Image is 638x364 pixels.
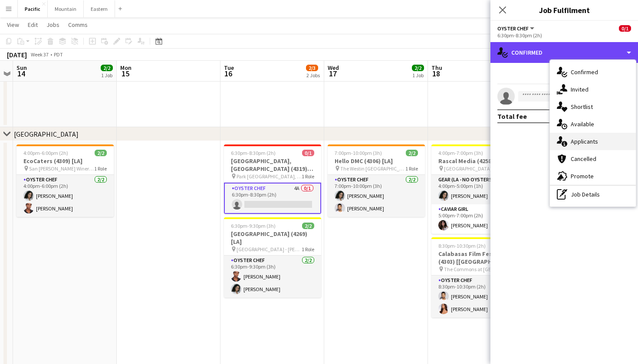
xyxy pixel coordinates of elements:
h3: Calabasas Film Festival (4303) [[GEOGRAPHIC_DATA]] [431,250,529,266]
span: 8:30pm-10:30pm (2h) [438,243,486,249]
span: 17 [326,69,339,79]
span: 4:00pm-7:00pm (3h) [438,150,483,156]
app-job-card: 4:00pm-7:00pm (3h)2/2Rascal Media (4258) [LA] [GEOGRAPHIC_DATA] E2 RolesGear (LA - NO oysters)1/1... [431,144,529,234]
span: Edit [28,21,38,29]
span: 18 [430,69,442,79]
h3: [GEOGRAPHIC_DATA] (4269) [LA] [224,230,321,246]
div: 2 Jobs [306,72,320,79]
div: [DATE] [7,50,27,59]
h3: Job Fulfilment [490,4,638,16]
span: Invited [571,85,589,93]
span: 7:00pm-10:00pm (3h) [335,150,382,156]
span: Week 37 [29,51,50,58]
span: Promote [571,172,594,180]
h3: Hello DMC (4306) [LA] [328,157,425,165]
div: Confirmed [490,42,638,63]
a: Jobs [43,19,63,30]
span: [GEOGRAPHIC_DATA] - [PERSON_NAME] ([GEOGRAPHIC_DATA], [GEOGRAPHIC_DATA]) [237,246,302,253]
a: Comms [65,19,91,30]
button: Oyster Chef [497,25,536,32]
app-job-card: 6:30pm-9:30pm (3h)2/2[GEOGRAPHIC_DATA] (4269) [LA] [GEOGRAPHIC_DATA] - [PERSON_NAME] ([GEOGRAPHIC... [224,217,321,298]
div: 1 Job [101,72,112,79]
app-card-role: Oyster Chef2/26:30pm-9:30pm (3h)[PERSON_NAME][PERSON_NAME] [224,256,321,298]
span: Oyster Chef [497,25,529,32]
span: [GEOGRAPHIC_DATA] E [444,165,495,172]
span: 4:00pm-6:00pm (2h) [23,150,68,156]
span: 2/2 [412,65,424,71]
app-card-role: Oyster Chef2/27:00pm-10:00pm (3h)[PERSON_NAME][PERSON_NAME] [328,175,425,217]
span: Tue [224,64,234,72]
span: 6:30pm-9:30pm (3h) [231,223,276,229]
span: Available [571,120,594,128]
span: Sun [16,64,27,72]
span: 2/3 [306,65,318,71]
span: Mon [120,64,132,72]
span: View [7,21,19,29]
app-job-card: 8:30pm-10:30pm (2h)2/2Calabasas Film Festival (4303) [[GEOGRAPHIC_DATA]] The Commons at [GEOGRAPH... [431,237,529,318]
span: 0/1 [302,150,314,156]
h3: Rascal Media (4258) [LA] [431,157,529,165]
span: 0/1 [619,25,631,32]
button: Mountain [48,0,84,17]
span: Comms [68,21,88,29]
span: 1 Role [302,246,314,253]
h3: EcoCaters (4309) [LA] [16,157,114,165]
button: Eastern [84,0,115,17]
a: Edit [24,19,41,30]
app-job-card: 6:30pm-8:30pm (2h)0/1[GEOGRAPHIC_DATA], [GEOGRAPHIC_DATA] (4319) [LA] Park [GEOGRAPHIC_DATA], [GE... [224,144,321,214]
app-card-role: Oyster Chef2/24:00pm-6:00pm (2h)[PERSON_NAME][PERSON_NAME] [16,175,114,217]
span: The Westin [GEOGRAPHIC_DATA] ([GEOGRAPHIC_DATA], [GEOGRAPHIC_DATA]) [340,165,405,172]
span: 2/2 [101,65,113,71]
h3: [GEOGRAPHIC_DATA], [GEOGRAPHIC_DATA] (4319) [LA] [224,157,321,173]
app-card-role: Oyster Chef2/28:30pm-10:30pm (2h)[PERSON_NAME][PERSON_NAME] [431,275,529,318]
div: PDT [54,51,63,58]
span: 1 Role [302,173,314,180]
a: View [3,19,23,30]
span: Confirmed [571,68,598,76]
div: 1 Job [412,72,424,79]
div: Job Details [550,186,636,203]
app-job-card: 4:00pm-6:00pm (2h)2/2EcoCaters (4309) [LA] San [PERSON_NAME] Winery ([GEOGRAPHIC_DATA], [GEOGRAPH... [16,144,114,217]
span: 1 Role [94,165,107,172]
span: Wed [328,64,339,72]
app-card-role: Gear (LA - NO oysters)1/14:00pm-5:00pm (1h)[PERSON_NAME] [431,175,529,204]
button: Pacific [18,0,48,17]
div: Total fee [497,112,527,121]
span: The Commons at [GEOGRAPHIC_DATA] ([GEOGRAPHIC_DATA], [GEOGRAPHIC_DATA]) [444,266,509,272]
span: Thu [431,64,442,72]
span: 1 Role [405,165,418,172]
span: 14 [15,69,27,79]
app-job-card: 7:00pm-10:00pm (3h)2/2Hello DMC (4306) [LA] The Westin [GEOGRAPHIC_DATA] ([GEOGRAPHIC_DATA], [GEO... [328,144,425,217]
span: 15 [119,69,132,79]
span: 2/2 [95,150,107,156]
span: Cancelled [571,155,596,163]
span: Jobs [46,21,59,29]
span: 2/2 [302,223,314,229]
span: San [PERSON_NAME] Winery ([GEOGRAPHIC_DATA], [GEOGRAPHIC_DATA]) [29,165,94,172]
span: Applicants [571,138,598,145]
app-card-role: Oyster Chef4A0/16:30pm-8:30pm (2h) [224,183,321,214]
span: 6:30pm-8:30pm (2h) [231,150,276,156]
span: 16 [223,69,234,79]
span: 2/2 [406,150,418,156]
div: 6:30pm-8:30pm (2h) [497,32,631,39]
span: Park [GEOGRAPHIC_DATA], [GEOGRAPHIC_DATA] ([GEOGRAPHIC_DATA], [GEOGRAPHIC_DATA]) [237,173,302,180]
span: Shortlist [571,103,593,111]
app-card-role: Caviar Girl1/15:00pm-7:00pm (2h)[PERSON_NAME] [431,204,529,234]
div: [GEOGRAPHIC_DATA] [14,130,79,138]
